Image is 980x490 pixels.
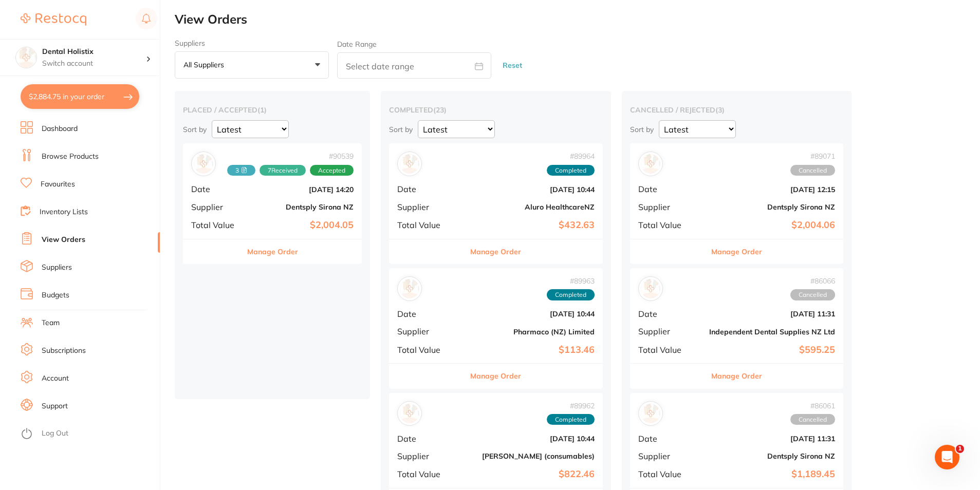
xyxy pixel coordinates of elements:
span: Total Value [191,220,243,230]
span: Date [638,184,701,194]
p: Switch account [42,59,146,69]
b: [DATE] 14:20 [251,185,354,194]
button: Manage Order [470,239,521,264]
span: Completed [547,165,595,176]
span: Completed [547,414,595,425]
h2: placed / accepted ( 1 ) [183,105,362,115]
b: [DATE] 10:44 [469,435,595,443]
button: $2,884.75 in your order [21,84,139,109]
span: Total Value [638,345,701,354]
span: Date [638,434,701,443]
a: View Orders [42,235,85,245]
button: Manage Order [711,239,762,264]
button: Reset [500,52,525,79]
b: $113.46 [469,345,595,355]
span: Supplier [397,202,460,212]
iframe: Intercom live chat [935,445,959,469]
b: [PERSON_NAME] (consumables) [469,452,595,460]
span: Supplier [191,202,243,212]
b: $822.46 [469,469,595,480]
a: Restocq Logo [21,8,86,31]
button: All suppliers [175,51,329,79]
b: $2,004.06 [709,220,835,231]
a: Subscriptions [42,346,86,356]
span: Supplier [638,327,701,336]
span: Date [397,434,460,443]
span: # 89963 [547,277,595,285]
a: Support [42,401,68,411]
input: Select date range [337,52,491,79]
b: Independent Dental Supplies NZ Ltd [709,328,835,336]
b: [DATE] 10:44 [469,185,595,194]
button: Manage Order [247,239,298,264]
span: # 90539 [227,152,354,160]
a: Suppliers [42,262,72,273]
span: Date [397,309,460,318]
b: [DATE] 10:44 [469,310,595,318]
b: [DATE] 11:31 [709,435,835,443]
a: Inventory Lists [40,207,88,217]
span: Total Value [397,469,460,479]
label: Suppliers [175,39,329,47]
img: Dentsply Sirona NZ [194,154,213,174]
b: $1,189.45 [709,469,835,480]
p: Sort by [630,125,654,134]
span: # 89962 [547,402,595,410]
h2: cancelled / rejected ( 3 ) [630,105,844,115]
span: Date [638,309,701,318]
span: Received [227,165,255,176]
span: # 86066 [790,277,835,285]
button: Manage Order [711,364,762,388]
a: Log Out [42,428,68,439]
div: Dentsply Sirona NZ#905393 7ReceivedAcceptedDate[DATE] 14:20SupplierDentsply Sirona NZTotal Value$... [183,143,362,264]
span: Supplier [638,202,701,212]
label: Date Range [337,40,377,48]
span: Total Value [397,220,460,230]
span: Cancelled [790,289,835,300]
p: Sort by [183,125,207,134]
a: Browse Products [42,152,99,162]
img: Independent Dental Supplies NZ Ltd [641,279,660,298]
a: Dashboard [42,124,78,134]
span: Received [260,165,306,176]
span: Date [397,184,460,194]
span: # 89071 [790,152,835,160]
span: Date [191,184,243,194]
span: Accepted [310,165,354,176]
a: Team [42,318,60,328]
b: Dentsply Sirona NZ [709,452,835,460]
img: Dentsply Sirona NZ [641,154,660,174]
span: Total Value [397,345,460,354]
img: Henry Schein Halas (consumables) [400,404,419,423]
p: All suppliers [183,60,228,69]
img: Aluro HealthcareNZ [400,154,419,174]
span: Supplier [638,451,701,461]
b: $2,004.05 [251,220,354,231]
button: Manage Order [470,364,521,388]
b: [DATE] 12:15 [709,185,835,194]
img: Dental Holistix [16,47,36,68]
b: Aluro HealthcareNZ [469,203,595,211]
img: Pharmaco (NZ) Limited [400,279,419,298]
span: 1 [956,445,964,453]
p: Sort by [389,125,413,134]
a: Budgets [42,290,69,300]
b: Pharmaco (NZ) Limited [469,328,595,336]
span: Total Value [638,469,701,479]
a: Account [42,373,69,384]
button: Log Out [21,426,157,442]
img: Dentsply Sirona NZ [641,404,660,423]
b: $595.25 [709,345,835,355]
img: Restocq Logo [21,13,86,26]
span: Cancelled [790,165,835,176]
h2: View Orders [175,12,980,27]
span: Supplier [397,451,460,461]
h2: completed ( 23 ) [389,105,603,115]
b: Dentsply Sirona NZ [709,203,835,211]
span: # 86061 [790,402,835,410]
b: $432.63 [469,220,595,231]
b: [DATE] 11:31 [709,310,835,318]
span: Supplier [397,327,460,336]
b: Dentsply Sirona NZ [251,203,354,211]
a: Favourites [41,179,75,190]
